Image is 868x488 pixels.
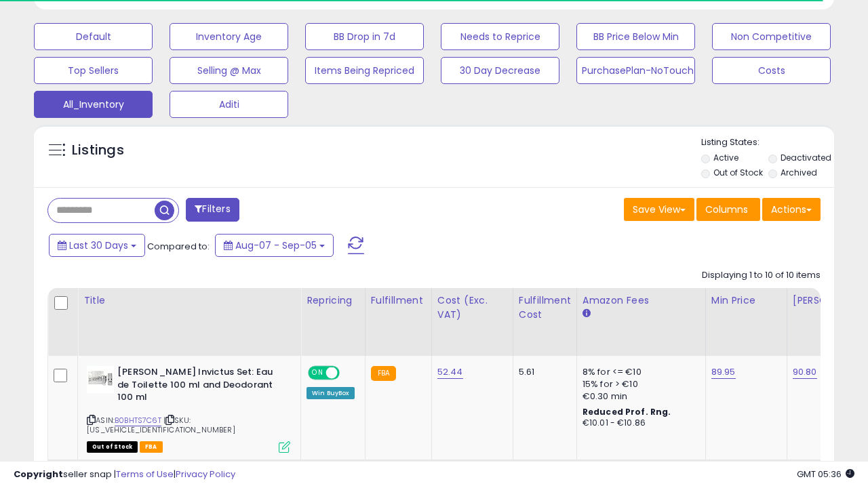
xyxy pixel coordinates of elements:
span: Columns [705,203,748,216]
span: Compared to: [147,240,210,253]
button: Non Competitive [712,23,831,50]
div: Min Price [711,293,781,308]
button: Last 30 Days [49,234,145,257]
div: Win BuyBox [307,387,355,399]
div: 15% for > €10 [583,378,695,390]
b: [PERSON_NAME] Invictus Set: Eau de Toilette 100 ml and Deodorant 100 ml [117,366,282,407]
img: 41SHpQeEb7L._SL40_.jpg [87,366,114,393]
label: Active [713,152,738,163]
p: Listing States: [701,136,834,149]
button: Costs [712,57,831,84]
button: PurchasePlan-NoTouch [576,57,695,84]
button: BB Price Below Min [576,23,695,50]
div: Displaying 1 to 10 of 10 items [702,269,821,282]
div: Fulfillment Cost [519,293,571,322]
div: 8% for <= €10 [583,366,695,378]
span: All listings that are currently out of stock and unavailable for purchase on Amazon [87,441,138,453]
button: Top Sellers [34,57,153,84]
strong: Copyright [14,468,63,481]
button: Aditi [170,91,288,118]
button: Inventory Age [170,23,288,50]
a: Privacy Policy [176,468,235,481]
button: Needs to Reprice [441,23,559,50]
button: 30 Day Decrease [441,57,559,84]
div: €10.01 - €10.86 [583,418,695,429]
span: OFF [338,367,359,379]
div: Repricing [307,293,359,308]
span: Aug-07 - Sep-05 [235,239,317,252]
div: €0.30 min [583,390,695,403]
div: Cost (Exc. VAT) [437,293,507,322]
label: Archived [781,167,817,178]
div: seller snap | | [14,468,235,481]
span: FBA [140,441,163,453]
button: Save View [624,198,694,221]
a: 89.95 [711,365,736,379]
div: Title [83,293,295,308]
label: Deactivated [781,152,831,163]
a: Terms of Use [116,468,174,481]
span: Last 30 Days [69,239,128,252]
b: Reduced Prof. Rng. [583,406,671,418]
a: 90.80 [793,365,817,379]
h5: Listings [72,141,124,160]
div: 5.61 [519,366,566,378]
button: Default [34,23,153,50]
span: ON [309,367,326,379]
div: ASIN: [87,366,290,451]
span: | SKU: [US_VEHICLE_IDENTIFICATION_NUMBER] [87,415,235,435]
small: Amazon Fees. [583,308,591,320]
small: FBA [371,366,396,381]
button: Selling @ Max [170,57,288,84]
button: Columns [696,198,760,221]
div: Amazon Fees [583,293,700,308]
span: 2025-10-6 05:36 GMT [797,468,854,481]
a: 52.44 [437,365,463,379]
button: BB Drop in 7d [305,23,424,50]
a: B0BHTS7C6T [115,415,161,426]
div: Fulfillment [371,293,426,308]
button: Filters [186,198,239,222]
label: Out of Stock [713,167,763,178]
button: Items Being Repriced [305,57,424,84]
button: Aug-07 - Sep-05 [215,234,334,257]
button: All_Inventory [34,91,153,118]
button: Actions [762,198,821,221]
